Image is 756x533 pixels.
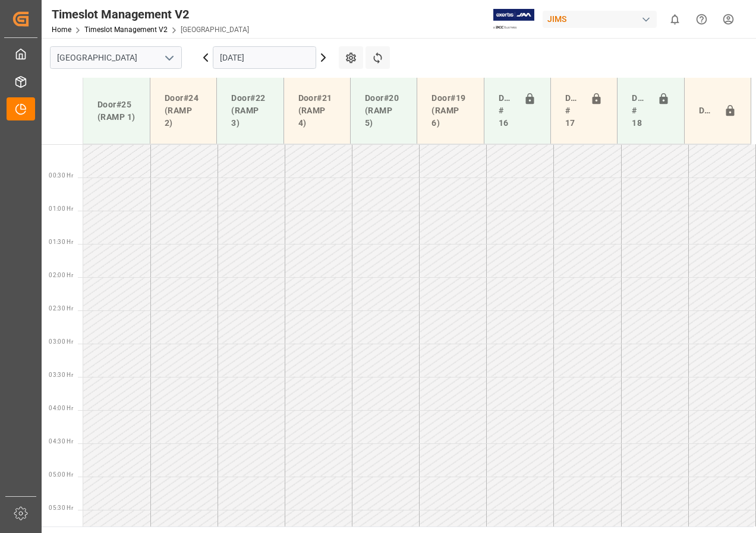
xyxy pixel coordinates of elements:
span: 05:00 Hr [49,471,73,478]
div: Doors # 16 [494,87,519,134]
span: 03:30 Hr [49,372,73,378]
input: Type to search/select [50,46,182,69]
span: 05:30 Hr [49,505,73,511]
span: 04:00 Hr [49,405,73,411]
div: Door#20 (RAMP 5) [360,87,407,134]
button: Help Center [688,6,715,33]
span: 00:30 Hr [49,172,73,179]
span: 04:30 Hr [49,438,73,445]
a: Timeslot Management V2 [84,26,168,34]
div: Door#22 (RAMP 3) [226,87,273,134]
div: JIMS [543,11,657,28]
a: Home [52,26,71,34]
div: Door#24 (RAMP 2) [160,87,207,134]
span: 03:00 Hr [49,338,73,345]
div: Door#19 (RAMP 6) [427,87,474,134]
div: Doors # 18 [627,87,652,134]
button: JIMS [543,8,661,30]
div: Door#23 [694,100,719,122]
button: show 0 new notifications [661,6,688,33]
span: 02:30 Hr [49,305,73,312]
div: Timeslot Management V2 [52,5,249,23]
button: open menu [160,49,178,67]
img: Exertis%20JAM%20-%20Email%20Logo.jpg_1722504956.jpg [493,9,534,30]
div: Doors # 17 [560,87,585,134]
span: 01:00 Hr [49,205,73,212]
span: 02:00 Hr [49,272,73,278]
span: 01:30 Hr [49,239,73,245]
div: Door#25 (RAMP 1) [93,94,140,128]
input: DD-MM-YYYY [213,46,316,69]
div: Door#21 (RAMP 4) [294,87,341,134]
